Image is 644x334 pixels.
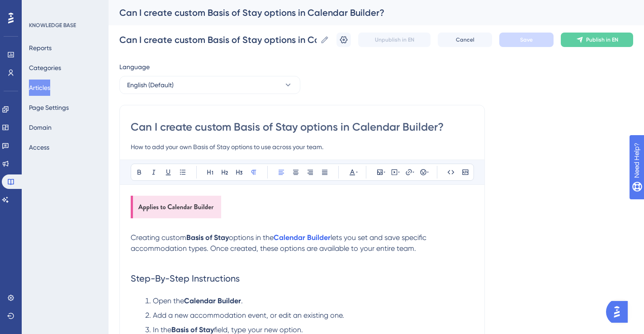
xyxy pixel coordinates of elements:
button: Unpublish in EN [358,33,431,47]
span: Creating custom [131,233,186,242]
span: options in the [229,233,274,242]
button: Cancel [438,33,492,47]
span: Need Help? [21,2,57,13]
a: Calendar Builder [274,233,331,242]
strong: Calendar Builder [184,296,241,305]
span: Cancel [456,36,474,43]
input: Article Name [119,33,317,46]
strong: Basis of Stay [171,325,214,334]
span: Unpublish in EN [375,36,414,43]
span: Add a new accommodation event, or edit an existing one. [153,311,344,320]
span: Publish in EN [586,36,618,43]
button: Access [29,139,49,155]
span: . [241,296,243,305]
button: English (Default) [119,76,300,94]
iframe: UserGuiding AI Assistant Launcher [606,298,633,325]
span: field, type your new option. [214,325,303,334]
span: Language [119,61,150,72]
span: Step-By-Step Instructions [131,273,240,284]
div: Can I create custom Basis of Stay options in Calendar Builder? [119,6,611,19]
input: Article Description [131,141,474,152]
button: Page Settings [29,99,69,116]
button: Publish in EN [561,33,633,47]
strong: Basis of Stay [186,233,229,242]
button: Reports [29,40,52,56]
span: English (Default) [127,80,174,90]
span: Save [520,36,533,43]
input: Article Title [131,120,474,134]
span: In the [153,325,171,334]
button: Categories [29,60,61,76]
span: Open the [153,296,184,305]
button: Articles [29,80,50,96]
button: Save [499,33,554,47]
div: KNOWLEDGE BASE [29,22,76,29]
button: Domain [29,119,52,136]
